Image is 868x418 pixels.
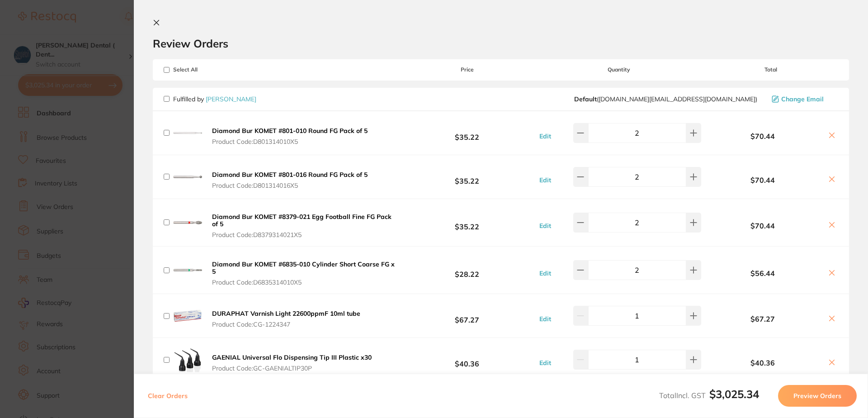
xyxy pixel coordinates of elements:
button: GAENIAL Universal Flo Dispensing Tip III Plastic x30 Product Code:GC-GAENIALTIP30P [209,353,374,372]
span: Quantity [535,66,703,73]
b: $67.27 [400,308,534,324]
span: Price [400,66,534,73]
span: Total Incl. GST [659,391,759,400]
button: Diamond Bur KOMET #801-010 Round FG Pack of 5 Product Code:D801314010X5 [209,127,370,146]
img: ajlhZ2treg [173,345,202,374]
span: Product Code: D6835314010X5 [212,279,397,286]
b: Diamond Bur KOMET #8379-021 Egg Football Fine FG Pack of 5 [212,213,392,228]
button: Edit [537,132,554,140]
span: Total [703,66,838,73]
b: $56.44 [703,269,822,277]
b: $35.22 [400,214,534,231]
button: Preview Orders [778,385,857,407]
button: Edit [537,359,554,367]
span: Change Email [781,95,824,103]
b: $40.36 [703,359,822,367]
b: $35.22 [400,124,534,141]
span: Product Code: GC-GAENIALTIP30P [212,365,372,372]
b: $70.44 [703,176,822,184]
b: DURAPHAT Varnish Light 22600ppmF 10ml tube [212,309,360,318]
b: Default [574,95,597,103]
b: $3,025.34 [709,387,759,401]
a: [PERSON_NAME] [206,95,256,103]
span: Product Code: D801314016X5 [212,182,368,189]
b: $35.22 [400,168,534,185]
b: $70.44 [703,132,822,140]
img: ZDR1ZGVtZQ [173,119,202,147]
span: Product Code: D801314010X5 [212,138,368,145]
b: GAENIAL Universal Flo Dispensing Tip III Plastic x30 [212,353,372,361]
span: Product Code: CG-1224347 [212,321,360,328]
h2: Review Orders [153,37,849,50]
button: Change Email [769,95,838,103]
b: $67.27 [703,315,822,323]
b: $28.22 [400,262,534,279]
img: YWp0OWJjaw [173,162,202,191]
img: MDJuOXRhcg [173,301,202,330]
button: Diamond Bur KOMET #8379-021 Egg Football Fine FG Pack of 5 Product Code:D8379314021X5 [209,213,400,239]
p: Fulfilled by [173,95,256,103]
span: Select All [164,66,254,73]
img: eHVhd2wyMQ [173,208,202,237]
button: Edit [537,176,554,184]
button: Clear Orders [145,385,190,407]
span: customer.care@henryschein.com.au [574,95,757,103]
button: Edit [537,269,554,277]
button: DURAPHAT Varnish Light 22600ppmF 10ml tube Product Code:CG-1224347 [209,309,363,328]
b: Diamond Bur KOMET #6835-010 Cylinder Short Coarse FG x 5 [212,260,395,275]
b: $70.44 [703,222,822,230]
img: MmcyenJyYQ [173,256,202,285]
button: Edit [537,315,554,323]
button: Diamond Bur KOMET #6835-010 Cylinder Short Coarse FG x 5 Product Code:D6835314010X5 [209,260,400,286]
button: Diamond Bur KOMET #801-016 Round FG Pack of 5 Product Code:D801314016X5 [209,171,370,190]
b: Diamond Bur KOMET #801-016 Round FG Pack of 5 [212,171,368,179]
b: $40.36 [400,351,534,368]
button: Edit [537,222,554,230]
b: Diamond Bur KOMET #801-010 Round FG Pack of 5 [212,127,368,135]
span: Product Code: D8379314021X5 [212,231,397,238]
